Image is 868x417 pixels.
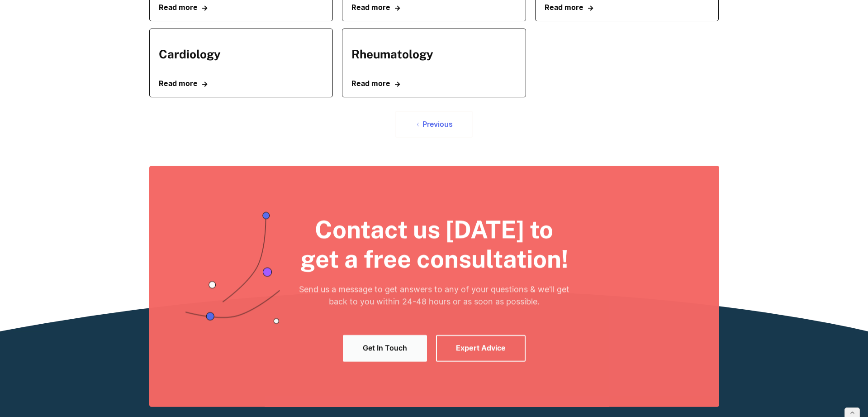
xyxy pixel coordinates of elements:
a: Expert Advice [436,335,526,362]
a: Cardiology [159,43,221,66]
p: Send us a message to get answers to any of your questions & we'll get back to you within 24-48 ho... [297,283,571,308]
span:  [395,81,400,87]
a: Read more [351,3,517,12]
span:  [588,5,593,11]
span:  [202,5,207,11]
h5: Rheumatology [351,47,433,61]
a: Read more [159,3,324,12]
a: Rheumatology [351,43,433,66]
div: Previous [422,120,453,129]
a: Read more [159,79,324,88]
a: Read more [351,79,517,88]
div: List [149,97,719,138]
span:  [202,81,207,87]
span:  [395,5,400,11]
a: Previous Page [395,111,473,138]
h5: Cardiology [159,47,221,61]
a: Read more [545,3,710,12]
a: Get In Touch [343,335,427,362]
h2: Contact us [DATE] to get a free consultation! [297,216,571,274]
